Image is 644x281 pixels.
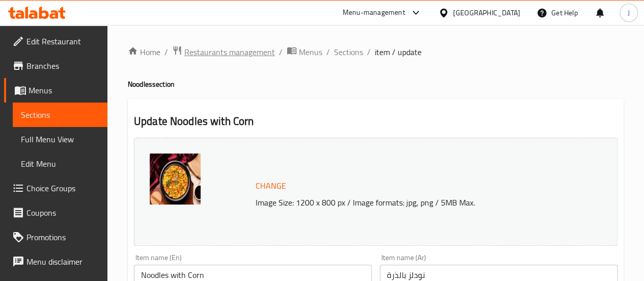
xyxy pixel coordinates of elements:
span: Full Menu View [21,133,99,145]
li: / [164,46,168,58]
p: Image Size: 1200 x 800 px / Image formats: jpg, png / 5MB Max. [251,196,591,209]
li: / [367,46,371,58]
button: Change [251,175,290,196]
span: item / update [375,46,422,58]
a: Sections [334,46,363,58]
a: Sections [13,103,107,127]
span: Menu disclaimer [26,256,99,268]
span: Coupons [26,207,99,219]
a: Full Menu View [13,127,107,151]
span: Restaurants management [184,46,275,58]
div: [GEOGRAPHIC_DATA] [453,7,520,18]
a: Restaurants management [172,45,275,59]
a: Menus [287,45,322,59]
span: J [628,7,630,18]
a: Branches [4,54,107,78]
span: Promotions [26,231,99,243]
li: / [279,46,283,58]
a: Coupons [4,200,107,225]
span: Sections [21,109,99,121]
span: Change [256,178,286,193]
li: / [326,46,330,58]
a: Menu disclaimer [4,249,107,274]
img: %D9%86%D9%88%D8%AF%D9%84%D8%B2_%D8%A8%D8%A7%D9%84%D8%B0%D8%B1%D8%A9638826376289576800.jpg [150,154,201,205]
nav: breadcrumb [128,45,624,59]
a: Choice Groups [4,176,107,200]
a: Home [128,46,160,58]
h4: Noodles section [128,79,624,89]
span: Menus [299,46,322,58]
h2: Update Noodles with Corn [134,114,618,129]
span: Choice Groups [26,182,99,194]
div: Menu-management [343,7,405,19]
span: Branches [26,60,99,72]
a: Promotions [4,225,107,249]
a: Edit Restaurant [4,29,107,54]
a: Edit Menu [13,151,107,176]
span: Edit Menu [21,158,99,170]
a: Menus [4,78,107,103]
span: Edit Restaurant [26,35,99,47]
span: Menus [29,84,99,96]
